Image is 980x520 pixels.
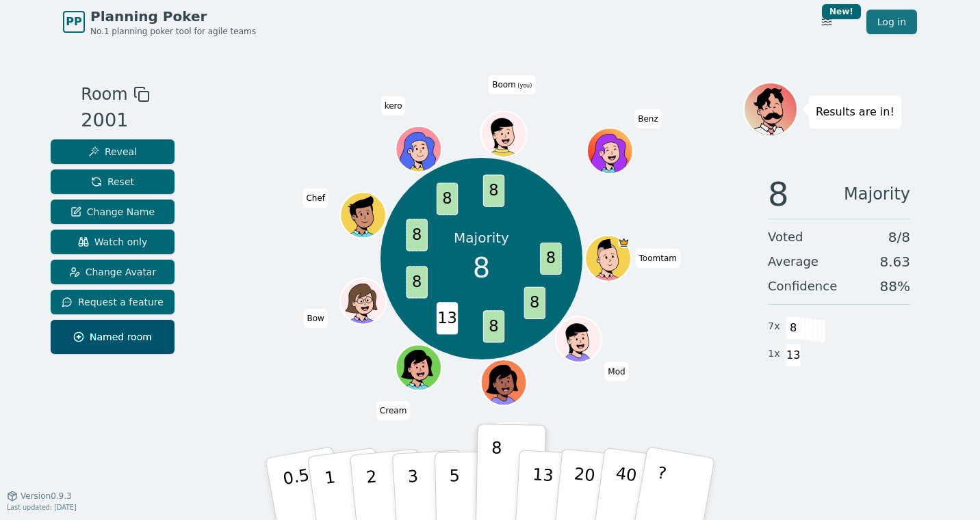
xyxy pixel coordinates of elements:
span: (you) [516,83,532,90]
span: 8 [540,243,561,275]
p: Majority [454,228,509,247]
button: Change Name [51,200,175,224]
span: 8 [482,310,504,342]
span: 8 [436,183,457,215]
span: 88 % [880,277,910,296]
span: 8 [786,316,801,340]
span: 8 [524,287,545,319]
span: 8 / 8 [888,228,910,247]
span: Change Avatar [69,265,157,279]
span: 8 [406,219,427,251]
span: Average [768,252,818,271]
span: 8 [473,247,490,288]
span: Click to change your name [376,402,410,421]
span: 13 [436,302,457,334]
span: Voted [768,228,803,247]
p: Results are in! [816,102,894,122]
span: Click to change your name [604,362,628,381]
span: 13 [786,344,801,367]
span: 8 [768,178,789,210]
span: Reset [91,175,134,189]
span: Click to change your name [302,189,328,208]
button: Request a feature [51,290,175,314]
span: Confidence [768,277,837,296]
span: Version 0.9.3 [21,491,72,502]
span: Room [81,82,127,107]
span: PP [66,14,81,30]
button: Reset [51,169,175,194]
p: 8 [490,438,502,512]
span: Click to change your name [636,249,680,268]
span: 1 x [768,346,780,361]
button: Version0.9.3 [7,491,72,502]
button: New! [814,10,839,34]
span: 7 x [768,319,780,334]
span: Watch only [78,235,148,249]
button: Click to change your avatar [482,113,525,156]
span: Change Name [70,205,155,219]
span: Click to change your name [489,76,535,95]
span: 8 [406,266,427,298]
button: Reveal [51,139,175,164]
a: PPPlanning PokerNo.1 planning poker tool for agile teams [63,7,256,37]
span: No.1 planning poker tool for agile teams [90,26,256,37]
span: Last updated: [DATE] [7,504,77,511]
a: Log in [866,10,917,34]
span: Request a feature [62,295,164,309]
div: 2001 [81,107,149,135]
span: Planning Poker [90,7,256,26]
span: Click to change your name [304,310,328,329]
button: Change Avatar [51,260,175,284]
button: Watch only [51,230,175,254]
span: Reveal [88,145,137,159]
span: Majority [844,178,910,210]
span: Click to change your name [381,96,406,115]
span: Click to change your name [495,422,529,441]
span: Click to change your name [634,109,662,128]
span: Toomtam is the host [618,237,630,249]
span: 8 [482,175,504,207]
span: 8.63 [879,252,910,271]
button: Named room [51,320,175,354]
span: Named room [73,330,152,344]
div: New! [822,4,861,19]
